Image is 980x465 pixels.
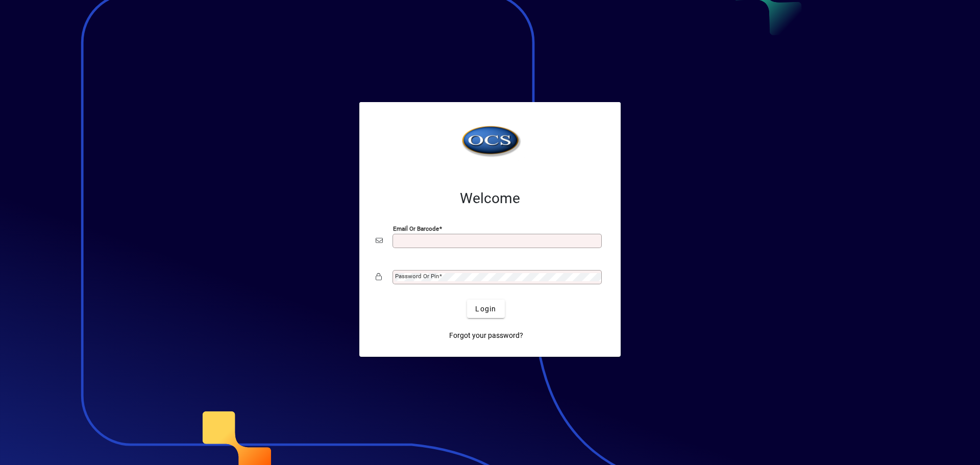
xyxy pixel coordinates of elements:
mat-label: Password or Pin [395,273,439,280]
a: Forgot your password? [445,326,527,345]
span: Forgot your password? [449,330,523,341]
h2: Welcome [376,190,604,207]
span: Login [475,304,496,314]
mat-label: Email or Barcode [393,225,439,232]
button: Login [467,300,504,318]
